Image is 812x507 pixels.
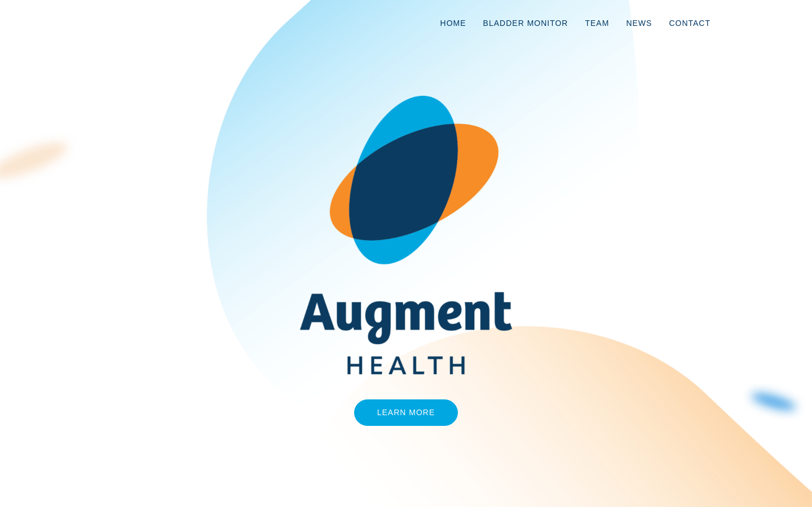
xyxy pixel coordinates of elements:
[660,5,719,42] a: Contact
[354,399,458,426] a: Learn More
[93,19,138,30] img: logo
[432,5,475,42] a: Home
[475,5,577,42] a: Bladder Monitor
[292,96,520,375] img: AugmentHealth_FullColor_Transparent.png
[617,5,660,42] a: News
[576,5,617,42] a: Team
